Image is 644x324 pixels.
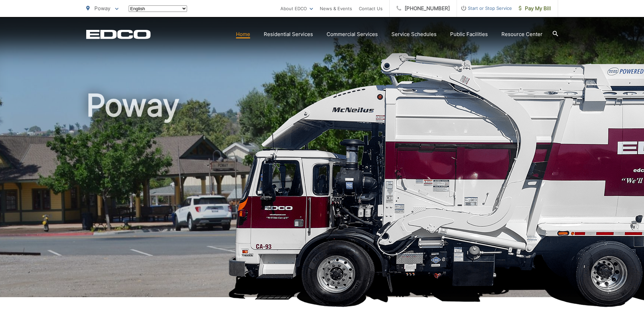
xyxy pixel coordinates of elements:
span: Pay My Bill [519,4,551,13]
a: Commercial Services [327,30,378,38]
a: Public Facilities [450,30,488,38]
a: About EDCO [280,4,313,13]
a: Home [236,30,250,38]
a: Service Schedules [391,30,437,38]
h1: Poway [86,88,558,303]
select: Select a language [129,5,187,12]
a: News & Events [320,4,352,13]
span: Poway [94,5,110,12]
a: Residential Services [264,30,313,38]
a: EDCD logo. Return to the homepage. [86,30,151,39]
a: Contact Us [359,4,383,13]
a: Resource Center [501,30,542,38]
